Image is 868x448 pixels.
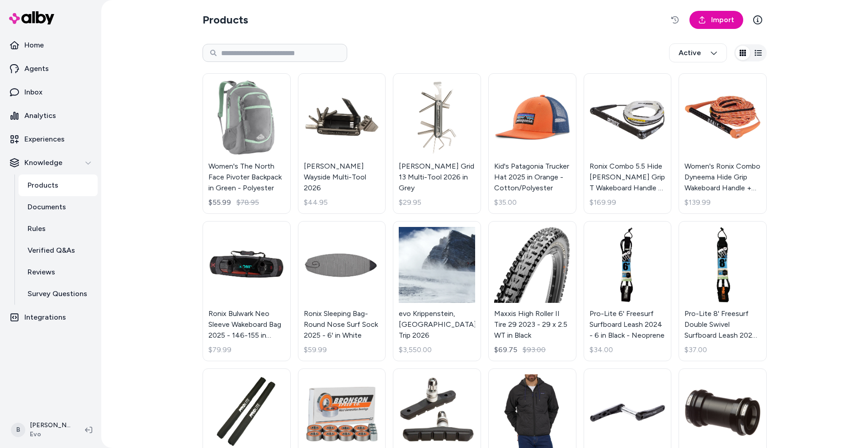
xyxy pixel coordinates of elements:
a: Inbox [4,81,98,103]
a: Survey Questions [19,283,98,305]
p: Analytics [24,110,56,121]
span: B [11,423,25,437]
a: Women's Ronix Combo Dyneema Hide Grip Wakeboard Handle + 70 ft Mainline 2025 in WhiteWomen's Roni... [679,73,767,214]
p: Rules [28,223,46,234]
a: Reviews [19,261,98,283]
a: Verified Q&As [19,240,98,261]
a: Blackburn Grid 13 Multi-Tool 2026 in Grey[PERSON_NAME] Grid 13 Multi-Tool 2026 in Grey$29.95 [393,73,481,214]
button: B[PERSON_NAME]Evo [5,415,78,444]
a: Documents [19,196,98,218]
p: Reviews [28,267,55,278]
p: Integrations [24,312,66,323]
p: Verified Q&As [28,245,75,256]
a: Ronix Combo 5.5 Hide Stich Grip T Wakeboard Handle + 80 ft Mainline 2025 in WhiteRonix Combo 5.5 ... [584,73,672,214]
img: alby Logo [9,11,54,24]
a: Blackburn Wayside Multi-Tool 2026[PERSON_NAME] Wayside Multi-Tool 2026$44.95 [298,73,386,214]
p: Knowledge [24,157,62,168]
p: [PERSON_NAME] [30,421,71,430]
button: Knowledge [4,152,98,174]
a: Pro-Lite 8' Freesurf Double Swivel Surfboard Leash 2024 - 8 in Black - NeoprenePro-Lite 8' Freesu... [679,221,767,362]
button: Active [669,43,727,62]
p: Documents [28,202,66,212]
span: Import [711,14,734,25]
p: Products [28,180,58,191]
p: Inbox [24,87,42,98]
a: evo Krippenstein, Austria Trip 2026evo Krippenstein, [GEOGRAPHIC_DATA] Trip 2026$3,550.00 [393,221,481,362]
a: Analytics [4,105,98,127]
a: Home [4,34,98,56]
a: Experiences [4,128,98,150]
a: Maxxis High Roller II Tire 29 2023 - 29 x 2.5 WT in BlackMaxxis High Roller II Tire 29 2023 - 29 ... [488,221,576,362]
p: Survey Questions [28,288,87,299]
a: Ronix Sleeping Bag- Round Nose Surf Sock 2025 - 6' in WhiteRonix Sleeping Bag- Round Nose Surf So... [298,221,386,362]
a: Women's The North Face Pivoter Backpack in Green - PolyesterWomen's The North Face Pivoter Backpa... [203,73,291,214]
a: Products [19,174,98,196]
p: Agents [24,63,49,74]
a: Ronix Bulwark Neo Sleeve Wakeboard Bag 2025 - 146-155 in OrangeRonix Bulwark Neo Sleeve Wakeboard... [203,221,291,362]
a: Import [689,11,743,29]
a: Pro-Lite 6' Freesurf Surfboard Leash 2024 - 6 in Black - NeoprenePro-Lite 6' Freesurf Surfboard L... [584,221,672,362]
span: Evo [30,430,71,439]
p: Home [24,40,44,51]
p: Experiences [24,134,65,145]
a: Kid's Patagonia Trucker Hat 2025 in Orange - Cotton/PolyesterKid's Patagonia Trucker Hat 2025 in ... [488,73,576,214]
a: Agents [4,58,98,80]
a: Rules [19,218,98,240]
a: Integrations [4,307,98,328]
h2: Products [203,13,248,27]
